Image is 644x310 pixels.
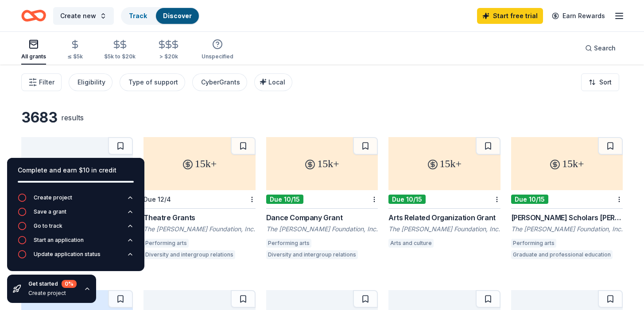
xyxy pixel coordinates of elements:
[144,239,189,248] div: Performing arts
[266,212,378,223] div: Dance Company Grant
[67,36,83,65] button: ≤ $5k
[28,290,77,297] div: Create project
[388,212,500,223] div: Arts Related Organization Grant
[388,195,426,204] div: Due 10/15
[511,137,623,262] a: 15k+Due 10/15[PERSON_NAME] Scholars [PERSON_NAME]The [PERSON_NAME] Foundation, Inc.Performing art...
[144,137,255,262] a: 15k+Due 12/4Theatre GrantsThe [PERSON_NAME] Foundation, Inc.Performing artsDiversity and intergro...
[18,165,134,176] div: Complete and earn $10 in credit
[578,39,623,57] button: Search
[21,73,62,91] button: Filter
[511,212,623,223] div: [PERSON_NAME] Scholars [PERSON_NAME]
[511,137,623,190] div: 15k+
[157,36,180,65] button: > $20k
[121,7,200,25] button: TrackDiscover
[163,12,192,19] a: Discover
[511,195,548,204] div: Due 10/15
[21,137,133,269] a: not specifiedRollingWK [PERSON_NAME] Foundation GrantWK [PERSON_NAME] FoundationEarly childhood e...
[192,73,247,91] button: CyberGrants
[39,77,54,88] span: Filter
[53,7,114,25] button: Create new
[60,11,96,21] span: Create new
[21,53,46,60] div: All grants
[266,137,378,190] div: 15k+
[18,250,134,264] button: Update application status
[388,225,500,233] div: The [PERSON_NAME] Foundation, Inc.
[34,251,101,258] div: Update application status
[144,225,255,233] div: The [PERSON_NAME] Foundation, Inc.
[581,73,619,91] button: Sort
[266,225,378,233] div: The [PERSON_NAME] Foundation, Inc.
[266,195,303,204] div: Due 10/15
[511,250,613,259] div: Graduate and professional education
[129,12,147,19] a: Track
[34,222,62,230] div: Go to track
[268,78,285,86] span: Local
[266,250,358,259] div: Diversity and intergroup relations
[18,207,134,222] button: Save a grant
[67,53,83,60] div: ≤ $5k
[201,77,240,88] div: CyberGrants
[144,137,255,190] div: 15k+
[594,43,616,54] span: Search
[266,239,311,248] div: Performing arts
[202,53,233,60] div: Unspecified
[34,208,66,215] div: Save a grant
[21,109,58,126] div: 3683
[69,73,113,91] button: Eligibility
[128,77,178,88] div: Type of support
[511,239,556,248] div: Performing arts
[78,77,105,88] div: Eligibility
[18,193,134,207] button: Create project
[144,195,171,203] div: Due 12/4
[21,137,133,190] div: not specified
[511,225,623,233] div: The [PERSON_NAME] Foundation, Inc.
[120,73,185,91] button: Type of support
[388,137,500,250] a: 15k+Due 10/15Arts Related Organization GrantThe [PERSON_NAME] Foundation, Inc.Arts and culture
[157,53,180,60] div: > $20k
[254,73,292,91] button: Local
[18,222,134,236] button: Go to track
[104,53,136,60] div: $5k to $20k
[266,137,378,262] a: 15k+Due 10/15Dance Company GrantThe [PERSON_NAME] Foundation, Inc.Performing artsDiversity and in...
[34,237,84,244] div: Start an application
[62,280,77,288] div: 0 %
[477,8,543,24] a: Start free trial
[547,8,610,24] a: Earn Rewards
[34,194,72,201] div: Create project
[144,212,255,223] div: Theatre Grants
[144,250,235,259] div: Diversity and intergroup relations
[599,77,612,88] span: Sort
[388,137,500,190] div: 15k+
[18,236,134,250] button: Start an application
[61,112,84,123] div: results
[202,35,233,65] button: Unspecified
[21,5,46,26] a: Home
[388,239,434,248] div: Arts and culture
[21,35,46,65] button: All grants
[104,36,136,65] button: $5k to $20k
[28,280,77,288] div: Get started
